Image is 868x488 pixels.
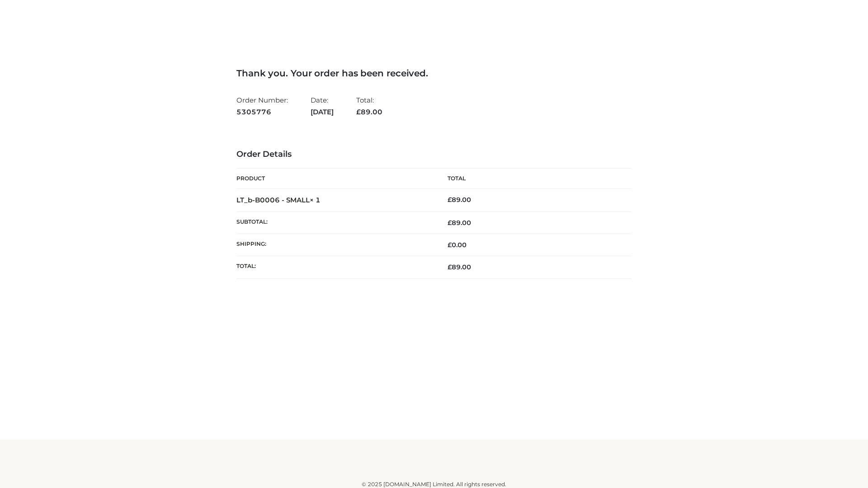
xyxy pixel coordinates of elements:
[448,241,467,249] bdi: 0.00
[448,263,471,271] span: 89.00
[236,256,434,278] th: Total:
[448,219,452,227] span: £
[448,196,471,204] bdi: 89.00
[236,106,288,118] strong: 5305776
[448,196,452,204] span: £
[448,219,471,227] span: 89.00
[356,92,382,120] li: Total:
[310,196,321,204] strong: × 1
[356,108,382,116] span: 89.00
[236,169,434,189] th: Product
[236,150,632,160] h3: Order Details
[236,196,321,204] strong: LT_b-B0006 - SMALL
[236,92,288,120] li: Order Number:
[356,108,361,116] span: £
[434,169,632,189] th: Total
[236,211,434,234] th: Subtotal:
[311,92,334,120] li: Date:
[448,241,452,249] span: £
[236,234,434,256] th: Shipping:
[311,106,334,118] strong: [DATE]
[236,68,632,79] h3: Thank you. Your order has been received.
[448,263,452,271] span: £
